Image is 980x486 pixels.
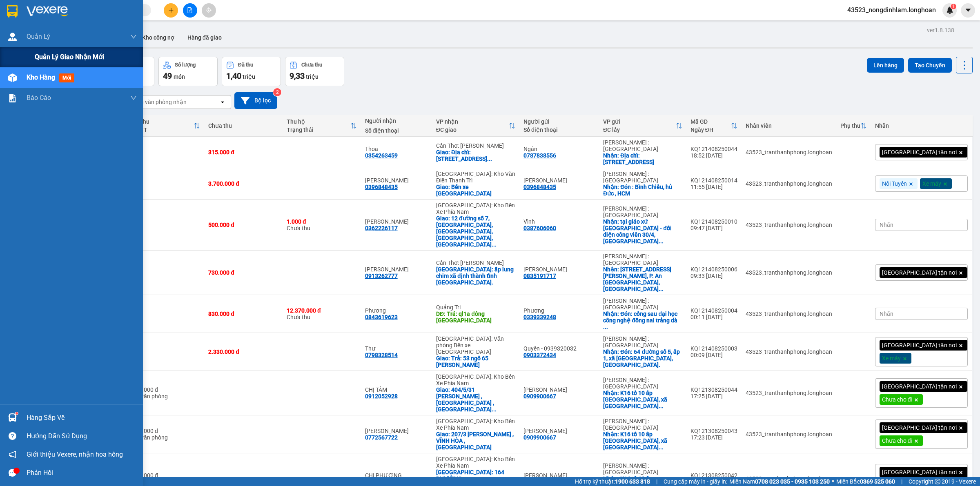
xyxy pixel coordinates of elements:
[599,115,686,137] th: Toggle SortBy
[365,146,428,152] div: Thoa
[436,335,515,355] div: [GEOGRAPHIC_DATA]: Văn phòng Bến xe [GEOGRAPHIC_DATA]
[273,88,281,96] sup: 2
[136,28,181,47] button: Kho công nợ
[365,307,428,314] div: Phương
[27,449,123,459] span: Giới thiệu Vexere, nhận hoa hồng
[523,314,556,320] div: 0339339248
[832,480,834,483] span: ⚪️
[690,314,737,320] div: 00:11 [DATE]
[208,348,278,355] div: 2.330.000 đ
[523,428,595,434] div: ANH BẢO
[927,26,954,35] div: ver 1.8.138
[365,218,428,225] div: Minh Khuê
[9,450,16,458] span: notification
[523,386,595,393] div: ANH BẢO
[746,475,832,482] div: 43523_tranthanhphong.longhoan
[603,324,608,330] span: ...
[690,184,737,190] div: 11:55 [DATE]
[132,428,200,434] div: 600.000 đ
[492,406,497,413] span: ...
[436,386,515,413] div: Giao: 404/5/31 LÊ HỒNG PHONG , PHƯỚC LONG , NHA TRANG
[690,218,737,225] div: KQ121408250010
[234,92,277,109] button: Bộ lọc
[436,260,515,266] div: Cần Thơ: [PERSON_NAME]
[132,118,194,125] div: Đã thu
[436,431,515,450] div: Giao: 207/3 BÙI HUY BÍCH , VĨNH HÒA , NHA TRANG
[365,434,398,441] div: 0772567722
[8,33,17,41] img: warehouse-icon
[746,431,832,437] div: 43523_tranthanhphong.longhoan
[880,222,893,228] span: Nhãn
[365,386,428,393] div: CHỊ TÂM
[690,177,737,184] div: KQ121408250014
[132,386,200,393] div: 600.000 đ
[836,115,871,137] th: Toggle SortBy
[187,7,193,13] span: file-add
[523,273,556,279] div: 0835191717
[882,424,957,431] span: [GEOGRAPHIC_DATA] tận nơi
[882,180,907,187] span: Nối Tuyến
[690,393,737,399] div: 17:25 [DATE]
[436,149,515,162] div: Giao: Địa chỉ: 162 tổ 87 khóm Mỹ Thiện, phường 3, TP Cao Lãnh, Đồng Tháp
[882,355,901,362] span: Xe máy
[436,118,509,125] div: VP nhận
[603,335,682,348] div: [PERSON_NAME] : [GEOGRAPHIC_DATA]
[183,3,197,18] button: file-add
[922,180,941,187] span: Xe máy
[964,7,972,14] span: caret-down
[283,115,361,137] th: Toggle SortBy
[882,383,957,390] span: [GEOGRAPHIC_DATA] tận nơi
[523,393,556,399] div: 0909900667
[952,4,955,9] span: 1
[130,33,137,40] span: down
[659,238,664,244] span: ...
[208,180,278,187] div: 3.700.000 đ
[128,115,204,137] th: Toggle SortBy
[901,477,902,486] span: |
[365,225,398,231] div: 0362226117
[603,171,682,184] div: [PERSON_NAME] : [GEOGRAPHIC_DATA]
[686,115,742,137] th: Toggle SortBy
[690,428,737,434] div: KQ121308250043
[492,241,497,248] span: ...
[690,152,737,159] div: 18:52 [DATE]
[523,472,595,479] div: ANH BẢO
[659,286,664,292] span: ...
[436,311,515,324] div: DĐ: Trả: ql1a đông hà quảng trị
[7,5,18,18] img: logo-vxr
[523,307,595,314] div: Phương
[603,266,682,292] div: Nhận: Số 8, Đường 52, KDC Văn Minh, P. An Phú, TP Thủ Đức, TP. HCM
[603,462,682,475] div: [PERSON_NAME] : [GEOGRAPHIC_DATA]
[287,218,357,225] div: 1.000 đ
[164,3,178,18] button: plus
[27,31,50,42] span: Quản Lý
[729,477,830,486] span: Miền Nam
[436,142,515,149] div: Cần Thơ: [PERSON_NAME]
[664,477,727,486] span: Cung cấp máy in - giấy in:
[432,115,519,137] th: Toggle SortBy
[603,152,682,165] div: Nhận: Địa chỉ: 1A đường số 7, Linh Chiểu, Thủ Đức
[603,184,682,197] div: Nhận: Đón : Bình Chiểu, hủ Đức , HCM
[523,434,556,441] div: 0909900667
[8,73,17,82] img: warehouse-icon
[436,418,515,431] div: [GEOGRAPHIC_DATA]: Kho Bến Xe Phía Nam
[238,62,253,68] div: Đã thu
[882,342,957,349] span: [GEOGRAPHIC_DATA] tận nơi
[174,73,185,80] span: món
[132,472,200,479] div: 200.000 đ
[436,171,515,184] div: [GEOGRAPHIC_DATA]: Kho Văn Điển Thanh Trì
[882,437,912,444] span: Chưa cho đi
[523,118,595,125] div: Người gửi
[603,348,682,368] div: Nhận: Đón: 64 đường số 5, ấp 1, xã Tân Thạnh Tây, củ chi.
[27,93,51,103] span: Báo cáo
[208,149,278,155] div: 315.000 đ
[746,149,832,155] div: 43523_tranthanhphong.longhoan
[132,434,200,441] div: Tại văn phòng
[659,403,664,409] span: ...
[175,62,196,68] div: Số lượng
[523,345,595,352] div: Quyên - 0939320032
[690,345,737,352] div: KQ121408250003
[690,472,737,479] div: KQ121308250042
[746,222,832,228] div: 43523_tranthanhphong.longhoan
[882,269,957,276] span: [GEOGRAPHIC_DATA] tận nơi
